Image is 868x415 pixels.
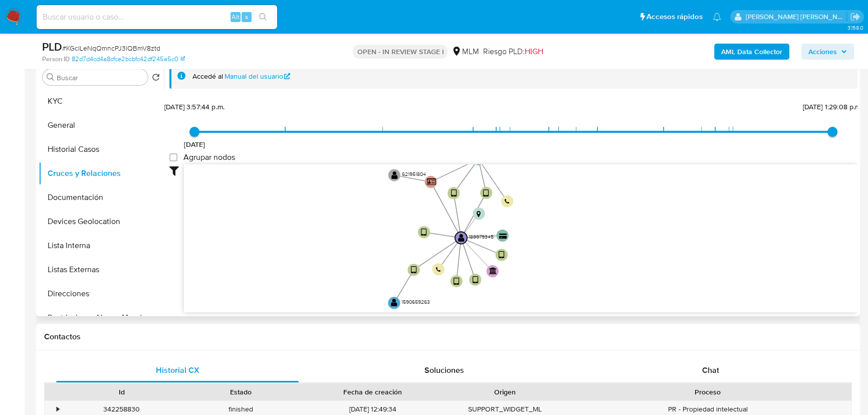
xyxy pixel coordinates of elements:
text:  [499,251,505,259]
text:  [489,267,496,274]
button: AML Data Collector [714,44,789,60]
span: HIGH [524,46,543,57]
b: PLD [42,39,62,55]
text:  [436,267,441,273]
text:  [411,266,417,274]
button: Buscar [47,73,55,81]
span: Riesgo PLD: [483,46,543,57]
div: MLM [452,46,479,57]
text: 621951804 [402,170,426,177]
text: 1590659263 [401,298,430,305]
input: Buscar usuario o caso... [37,11,277,24]
span: 3.158.0 [847,24,863,32]
a: Manual del usuario [225,72,291,81]
span: Alt [232,12,240,22]
div: Estado [188,387,293,397]
p: OPEN - IN REVIEW STAGE I [353,45,448,59]
p: michelleangelica.rodriguez@mercadolibre.com.mx [746,12,847,22]
button: Devices Geolocation [39,210,164,234]
text:  [499,233,507,239]
button: Documentación [39,185,164,210]
span: Acciones [808,44,837,60]
span: Soluciones [424,364,464,376]
text:  [477,210,481,217]
span: s [245,12,248,22]
span: Accesos rápidos [646,12,703,22]
input: Buscar [57,73,144,82]
text:  [472,275,478,284]
span: Historial CX [155,364,199,376]
div: • [57,404,59,414]
span: Accedé al [192,72,223,81]
button: Historial Casos [39,137,164,161]
h1: Contactos [44,332,852,342]
button: search-icon [253,10,273,24]
button: General [39,113,164,137]
b: Person ID [42,55,70,64]
text:  [421,228,427,237]
button: Acciones [801,44,854,60]
span: Agrupar nodos [183,152,235,162]
a: Salir [850,12,860,22]
a: 82d7d4cd4a8cfce2bcbfc42df245a5c0 [72,55,185,64]
b: AML Data Collector [721,44,782,60]
text:  [454,277,460,285]
span: [DATE] 3:57:44 p.m. [164,102,225,112]
text:  [426,178,436,185]
text: 189979345 [469,233,494,240]
button: Cruces y Relaciones [39,161,164,185]
span: [DATE] [184,139,205,149]
span: Chat [702,364,719,376]
button: Direcciones [39,282,164,306]
button: Listas Externas [39,258,164,282]
text:  [505,198,510,204]
text:  [451,189,457,197]
text:  [391,298,397,307]
button: Restricciones Nuevo Mundo [39,306,164,330]
text:  [458,233,465,242]
button: KYC [39,89,164,113]
div: Fecha de creación [307,387,439,397]
text:  [391,170,398,179]
span: # KGcILeNqQmncPJ3lQBmV8ztd [62,43,160,53]
text:  [483,188,489,197]
span: [DATE] 1:29:08 p.m. [803,102,862,112]
button: Lista Interna [39,234,164,258]
input: Agrupar nodos [169,153,177,161]
div: Proceso [571,387,844,397]
button: Volver al orden por defecto [152,73,160,84]
a: Notificaciones [713,13,721,21]
div: Origen [452,387,557,397]
div: Id [69,387,174,397]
